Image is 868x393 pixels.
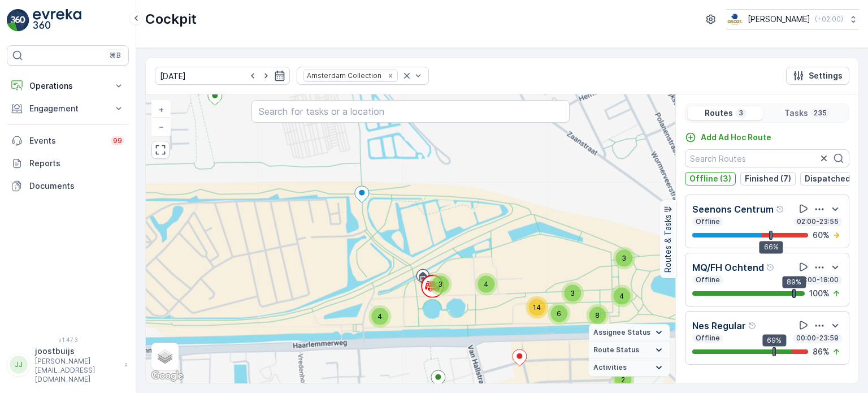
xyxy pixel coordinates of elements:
p: 02:00-23:55 [796,217,840,226]
span: 4 [377,312,382,321]
div: 14 [526,296,548,319]
p: 86 % [813,346,830,357]
div: 8 [586,304,609,327]
span: 3 [622,254,626,262]
p: Cockpit [145,10,197,28]
input: Search for tasks or a location [251,100,569,123]
p: Engagement [29,103,106,114]
p: 60 % [813,230,830,241]
p: ⌘B [110,51,121,60]
img: logo_light-DOdMpM7g.png [33,9,81,32]
button: Dispatched (3) [800,172,868,185]
span: 8 [595,311,600,319]
span: 3 [570,289,575,297]
p: 3 [737,109,744,118]
div: 3 [613,247,635,270]
p: ( +02:00 ) [815,15,843,24]
a: Documents [7,175,129,197]
div: 4 [610,285,633,308]
button: Settings [786,67,849,85]
span: − [159,122,164,131]
p: 00:00-23:59 [795,334,840,343]
div: Remove Amsterdam Collection [384,71,397,80]
p: 05:00-18:00 [796,275,840,284]
p: Nes Regular [692,319,746,332]
button: Operations [7,75,129,97]
p: Seenons Centrum [692,202,774,216]
div: 66% [759,241,783,253]
div: 3 [429,273,452,296]
div: 69% [762,334,786,347]
p: [PERSON_NAME] [748,14,810,25]
summary: Activities [589,359,670,377]
button: Engagement [7,97,129,120]
span: + [159,105,164,114]
a: Layers [153,344,177,369]
span: 14 [533,303,541,312]
button: Finished (7) [740,172,796,185]
a: Open this area in Google Maps (opens a new window) [149,369,186,383]
p: Reports [29,158,124,169]
a: Events99 [7,129,129,152]
div: Help Tooltip Icon [776,205,785,214]
p: Dispatched (3) [805,173,863,184]
p: Settings [809,70,843,81]
div: 3 [561,282,584,305]
img: basis-logo_rgb2x.png [727,13,743,25]
img: logo [7,9,29,32]
div: 89% [782,276,806,288]
p: MQ/FH Ochtend [692,261,764,274]
p: Documents [29,180,124,192]
div: Help Tooltip Icon [766,263,775,272]
p: Events [29,135,104,146]
p: 235 [813,109,828,118]
p: joostbuijs [35,346,119,357]
span: Route Status [593,346,639,355]
span: 3 [438,280,442,288]
button: JJjoostbuijs[PERSON_NAME][EMAIL_ADDRESS][DOMAIN_NAME] [7,346,129,384]
button: Offline (3) [685,172,736,185]
span: 4 [619,292,624,300]
span: 4 [484,280,488,288]
a: Zoom Out [153,118,170,135]
div: 4 [475,273,497,296]
input: dd/mm/yyyy [155,67,290,85]
div: Help Tooltip Icon [748,321,757,330]
p: Operations [29,80,106,92]
p: Finished (7) [745,173,791,184]
img: Google [149,369,186,383]
p: Offline [695,217,721,226]
p: 100 % [809,288,830,299]
span: Activities [593,363,627,372]
div: JJ [10,356,28,374]
summary: Route Status [589,342,670,359]
p: Offline [695,334,721,343]
p: Routes [705,107,733,119]
a: Add Ad Hoc Route [685,132,771,143]
div: 2 [611,369,634,391]
button: [PERSON_NAME](+02:00) [727,9,859,29]
p: [PERSON_NAME][EMAIL_ADDRESS][DOMAIN_NAME] [35,357,119,384]
div: Amsterdam Collection [303,70,383,81]
p: Add Ad Hoc Route [701,132,771,143]
summary: Assignee Status [589,324,670,342]
p: Routes & Tasks [662,214,674,273]
input: Search Routes [685,149,849,167]
a: Zoom In [153,101,170,118]
div: 6 [548,303,570,325]
span: 2 [621,375,625,384]
span: Assignee Status [593,328,650,337]
div: 4 [368,305,391,328]
span: 6 [557,309,561,318]
p: 99 [113,136,122,145]
p: Offline (3) [689,173,731,184]
span: v 1.47.3 [7,336,129,343]
p: Tasks [784,107,808,119]
a: Reports [7,152,129,175]
p: Offline [695,275,721,284]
